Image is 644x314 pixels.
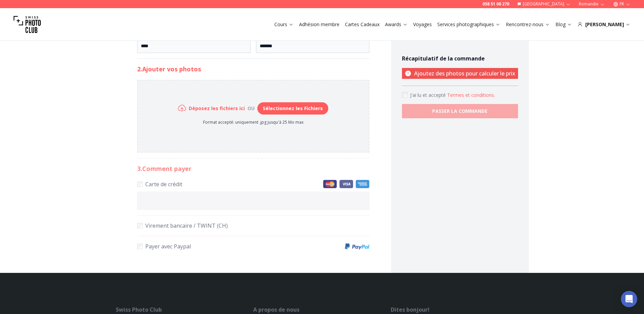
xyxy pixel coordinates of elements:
input: Code postal* [137,39,251,53]
div: A propos de nous [253,306,391,314]
button: Voyages [410,20,435,29]
input: Ville* [256,39,369,53]
button: Sélectionnez les Fichiers [257,102,328,115]
h6: Déposez les fichiers ici [189,105,245,112]
input: Accept terms [402,92,407,98]
button: Rencontrez-nous [503,20,553,29]
a: Services photographiques [437,21,500,28]
a: Voyages [413,21,432,28]
a: Cours [274,21,294,28]
div: Dites bonjour! [391,306,528,314]
h2: 2. Ajouter vos photos [137,64,369,74]
a: Blog [555,21,572,28]
a: Rencontrez-nous [506,21,550,28]
div: Open Intercom Messenger [621,291,637,307]
a: Cartes Cadeaux [345,21,380,28]
button: Awards [382,20,410,29]
div: Swiss Photo Club [116,306,253,314]
p: Ajoutez des photos pour calculer le prix [402,68,518,79]
b: PASSER LA COMMANDE [432,108,487,115]
button: Cartes Cadeaux [342,20,382,29]
a: Awards [385,21,408,28]
button: PASSER LA COMMANDE [402,104,518,118]
button: Blog [553,20,575,29]
button: Cours [272,20,296,29]
button: Accept termsJ'ai lu et accepté [447,92,495,99]
button: Services photographiques [435,20,503,29]
a: 058 51 00 270 [482,1,509,7]
div: [PERSON_NAME] [577,21,630,28]
p: Format accepté: uniquement .jpg jusqu'à 25 Mo max [178,120,328,125]
span: J'ai lu et accepté [410,92,447,98]
img: Swiss photo club [14,11,41,38]
a: Adhésion membre [299,21,339,28]
button: Adhésion membre [296,20,342,29]
h4: Récapitulatif de la commande [402,54,518,63]
div: ou [245,105,257,112]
